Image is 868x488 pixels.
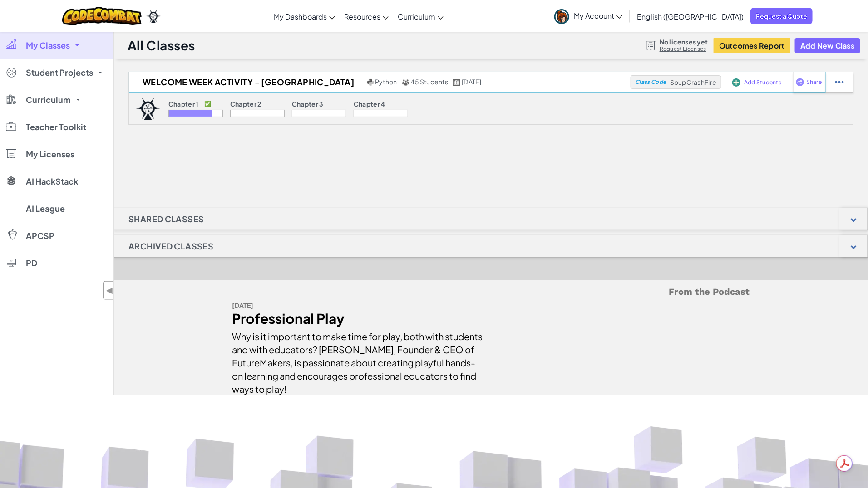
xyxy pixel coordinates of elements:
[26,123,86,131] span: Teacher Toolkit
[274,12,327,21] span: My Dashboards
[232,312,484,325] div: Professional Play
[670,78,716,86] span: SoupCrashFire
[660,38,708,45] span: No licenses yet
[232,285,750,299] h5: From the Podcast
[367,79,374,86] img: python.png
[660,45,708,53] a: Request Licenses
[340,4,393,29] a: Resources
[795,38,860,53] button: Add New Class
[26,96,71,104] span: Curriculum
[269,4,340,29] a: My Dashboards
[393,4,448,29] a: Curriculum
[168,100,199,107] p: Chapter 1
[136,98,160,120] img: logo
[550,2,627,30] a: My Account
[129,75,365,89] h2: Welcome Week Activity - [GEOGRAPHIC_DATA]
[26,150,74,158] span: My Licenses
[732,78,740,87] img: IconAddStudents.svg
[232,299,484,312] div: [DATE]
[750,8,813,24] a: Request a Quote
[128,37,195,54] h1: All Classes
[375,78,397,86] span: Python
[637,12,744,21] span: English ([GEOGRAPHIC_DATA])
[632,4,748,29] a: English ([GEOGRAPHIC_DATA])
[554,9,569,24] img: avatar
[636,79,666,85] span: Class Code
[344,12,380,21] span: Resources
[796,78,804,86] img: IconShare_Purple.svg
[106,284,113,297] span: ◀
[462,78,481,86] span: [DATE]
[411,78,449,86] span: 45 Students
[292,100,324,107] p: Chapter 3
[26,177,78,185] span: AI HackStack
[230,100,261,107] p: Chapter 2
[232,325,484,395] div: Why is it important to make time for play, both with students and with educators? [PERSON_NAME], ...
[835,78,844,86] img: IconStudentEllipsis.svg
[402,79,410,86] img: MultipleUsers.png
[146,10,161,23] img: Ozaria
[354,100,385,107] p: Chapter 4
[574,11,622,20] span: My Account
[714,38,790,53] button: Outcomes Report
[744,80,781,85] span: Add Students
[129,75,631,89] a: Welcome Week Activity - [GEOGRAPHIC_DATA] Python 45 Students [DATE]
[26,41,70,49] span: My Classes
[114,235,227,258] h1: Archived Classes
[806,79,822,85] span: Share
[26,205,65,213] span: AI League
[26,68,93,77] span: Student Projects
[62,7,142,25] img: CodeCombat logo
[453,79,461,86] img: calendar.svg
[114,208,218,230] h1: Shared Classes
[204,100,211,107] p: ✅
[398,12,435,21] span: Curriculum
